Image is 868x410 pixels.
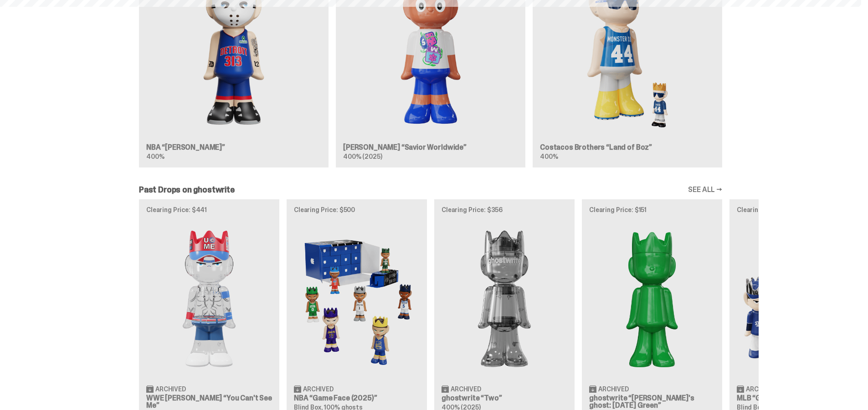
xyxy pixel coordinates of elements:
[146,207,272,213] p: Clearing Price: $441
[589,207,715,213] p: Clearing Price: $151
[442,220,567,377] img: Two
[442,395,567,402] h3: ghostwrite “Two”
[746,386,776,392] span: Archived
[540,152,558,161] span: 400%
[589,220,715,377] img: Schrödinger's ghost: Sunday Green
[294,220,420,377] img: Game Face (2025)
[146,144,321,151] h3: NBA “[PERSON_NAME]”
[146,152,164,161] span: 400%
[737,207,863,213] p: Clearing Price: $425
[343,152,382,161] span: 400% (2025)
[598,386,629,392] span: Archived
[294,395,420,402] h3: NBA “Game Face (2025)”
[589,395,715,409] h3: ghostwrite “[PERSON_NAME]'s ghost: [DATE] Green”
[139,186,235,194] h2: Past Drops on ghostwrite
[343,144,518,151] h3: [PERSON_NAME] “Savior Worldwide”
[688,186,722,193] a: SEE ALL →
[737,220,863,377] img: Game Face (2025)
[442,207,567,213] p: Clearing Price: $356
[155,386,186,392] span: Archived
[303,386,334,392] span: Archived
[146,395,272,409] h3: WWE [PERSON_NAME] “You Can't See Me”
[146,220,272,377] img: You Can't See Me
[737,395,863,402] h3: MLB “Game Face (2025)”
[540,144,715,151] h3: Costacos Brothers “Land of Boz”
[451,386,481,392] span: Archived
[294,207,420,213] p: Clearing Price: $500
